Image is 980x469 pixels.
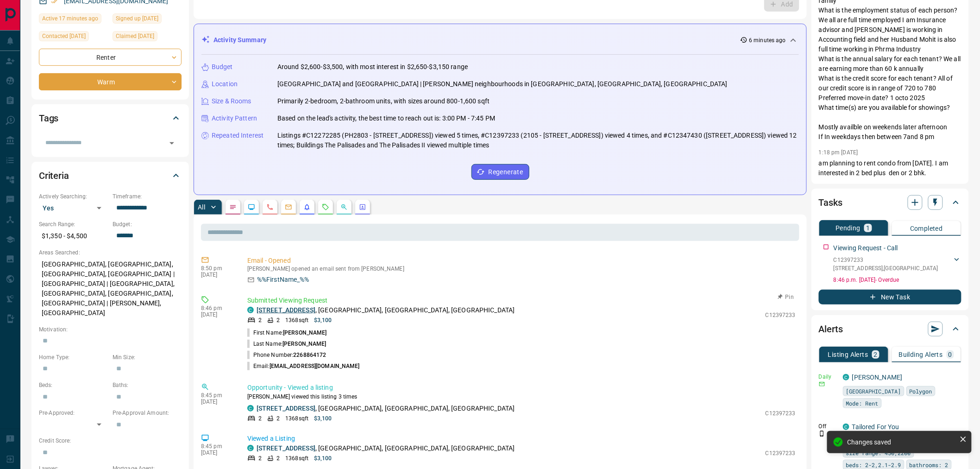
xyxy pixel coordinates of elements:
[201,443,233,450] p: 8:45 pm
[340,203,348,211] svg: Opportunities
[212,96,251,106] p: Size & Rooms
[258,316,262,324] p: 2
[39,220,108,228] p: Search Range:
[39,353,108,361] p: Home Type:
[248,203,255,211] svg: Lead Browsing Activity
[910,225,943,232] p: Completed
[247,405,254,412] div: condos.ca
[846,399,879,408] span: Mode: Rent
[819,158,961,178] p: am planning to rent condo from [DATE]. I am interested in 2 bed plus den or 2 bhk.
[257,305,515,315] p: , [GEOGRAPHIC_DATA], [GEOGRAPHIC_DATA], [GEOGRAPHIC_DATA]
[819,149,858,156] p: 1:18 pm [DATE]
[283,330,327,336] span: [PERSON_NAME]
[229,203,237,211] svg: Notes
[836,225,861,231] p: Pending
[39,325,182,334] p: Motivation:
[277,131,799,150] p: Listings #C12272285 (PH2803 - [STREET_ADDRESS]) viewed 5 times, #C12397233 (2105 - [STREET_ADDRES...
[834,256,938,264] p: C12397233
[819,431,825,437] svg: Push Notification Only
[276,316,280,324] p: 2
[247,307,254,313] div: condos.ca
[39,257,182,321] p: [GEOGRAPHIC_DATA], [GEOGRAPHIC_DATA], [GEOGRAPHIC_DATA], [GEOGRAPHIC_DATA] | [GEOGRAPHIC_DATA] | ...
[39,107,182,129] div: Tags
[819,290,961,304] button: New Task
[834,254,961,274] div: C12397233[STREET_ADDRESS],[GEOGRAPHIC_DATA]
[39,111,58,126] h2: Tags
[910,387,932,396] span: Polygon
[201,450,233,456] p: [DATE]
[247,329,327,337] p: First Name:
[198,204,205,210] p: All
[949,351,952,358] p: 0
[766,311,796,319] p: C12397233
[39,381,108,389] p: Beds:
[39,31,108,44] div: Mon Jul 07 2025
[819,422,837,431] p: Off
[257,405,315,412] a: [STREET_ADDRESS]
[212,62,233,72] p: Budget
[843,424,849,430] div: condos.ca
[257,275,309,285] p: %%FirstName_%%
[113,353,182,361] p: Min Size:
[39,248,182,257] p: Areas Searched:
[247,434,796,444] p: Viewed a Listing
[828,351,868,358] p: Listing Alerts
[258,454,262,463] p: 2
[293,352,326,358] span: 2268864172
[834,276,961,284] p: 8:46 p.m. [DATE] - Overdue
[852,374,903,381] a: [PERSON_NAME]
[819,318,961,340] div: Alerts
[848,438,956,446] div: Changes saved
[39,409,108,417] p: Pre-Approved:
[113,13,182,26] div: Sun Jul 06 2025
[773,293,799,301] button: Pin
[212,79,238,89] p: Location
[766,449,796,457] p: C12397233
[247,383,796,393] p: Opportunity - Viewed a listing
[277,114,495,123] p: Based on the lead's activity, the best time to reach out is: 3:00 PM - 7:45 PM
[39,13,108,26] div: Thu Sep 11 2025
[285,316,308,324] p: 1368 sqft
[116,14,158,23] span: Signed up [DATE]
[39,73,182,90] div: Warm
[322,203,329,211] svg: Requests
[214,35,266,45] p: Activity Summary
[874,351,878,358] p: 2
[201,392,233,399] p: 8:45 pm
[834,264,938,273] p: [STREET_ADDRESS] , [GEOGRAPHIC_DATA]
[834,243,898,253] p: Viewing Request - Call
[270,363,360,369] span: [EMAIL_ADDRESS][DOMAIN_NAME]
[843,374,849,380] div: condos.ca
[285,454,308,463] p: 1368 sqft
[314,316,332,324] p: $3,100
[247,362,360,370] p: Email:
[899,351,943,358] p: Building Alerts
[39,168,69,183] h2: Criteria
[285,414,308,423] p: 1368 sqft
[247,445,254,451] div: condos.ca
[303,203,311,211] svg: Listing Alerts
[212,131,264,140] p: Repeated Interest
[277,62,468,72] p: Around $2,600-$3,500, with most interest in $2,650-$3,150 range
[283,341,326,347] span: [PERSON_NAME]
[42,32,86,41] span: Contacted [DATE]
[819,195,842,210] h2: Tasks
[247,266,796,272] p: [PERSON_NAME] opened an email sent from [PERSON_NAME]
[266,203,274,211] svg: Calls
[201,399,233,405] p: [DATE]
[819,381,825,387] svg: Email
[276,454,280,463] p: 2
[766,409,796,418] p: C12397233
[113,31,182,44] div: Mon Jul 07 2025
[257,306,315,314] a: [STREET_ADDRESS]
[113,220,182,228] p: Budget:
[39,49,182,66] div: Renter
[39,192,108,201] p: Actively Searching:
[212,114,257,123] p: Activity Pattern
[247,393,796,401] p: [PERSON_NAME] viewed this listing 3 times
[257,444,515,453] p: , [GEOGRAPHIC_DATA], [GEOGRAPHIC_DATA], [GEOGRAPHIC_DATA]
[201,305,233,311] p: 8:46 pm
[247,256,796,266] p: Email - Opened
[819,322,843,336] h2: Alerts
[201,311,233,318] p: [DATE]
